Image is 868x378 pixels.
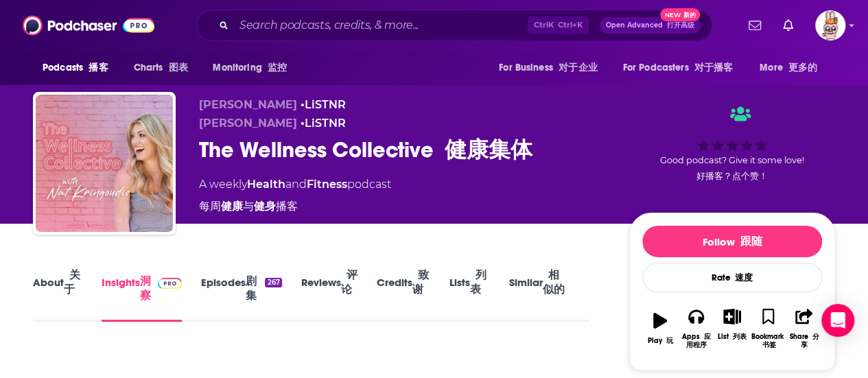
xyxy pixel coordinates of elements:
font: 对于企业 [559,62,598,73]
a: LiSTNR [305,117,346,130]
a: Show notifications dropdown [743,14,766,37]
font: 新的 [683,11,696,19]
span: and [285,178,307,191]
font: 致谢 [412,268,429,296]
span: Charts [134,58,188,78]
button: Show profile menu [815,10,845,40]
font: 对于播客 [694,62,734,73]
div: Play [648,337,673,345]
a: Charts 图表 [125,55,197,81]
font: 玩 [666,336,673,345]
div: Share [787,333,821,349]
font: 评论 [341,268,357,296]
font: 打开高级 [667,21,694,29]
img: Podchaser - Follow, Share and Rate Podcasts [23,12,154,38]
span: For Business [499,58,598,78]
button: open menu [750,55,835,81]
button: Follow 跟随 [642,226,822,257]
div: Apps [679,333,713,349]
font: 好播客？点个赞！ [696,171,768,181]
img: The Wellness Collective [36,95,173,232]
span: More [760,58,817,78]
font: Ctrl+K [558,20,583,29]
span: Podcasts [43,58,108,78]
button: Apps 应用程序 [678,300,714,357]
font: 关于 [64,268,80,296]
span: Ctrl K [528,16,589,34]
a: Credits 致谢 [377,261,430,322]
font: 更多的 [788,62,817,73]
font: 图表 [169,62,188,73]
font: 列表 [470,268,486,296]
div: 267 [265,278,281,287]
button: Play 玩 [642,300,678,357]
font: 剧集 [246,274,257,302]
a: About 关于 [33,261,82,322]
div: Rate 速度 [642,263,822,292]
button: List 列表 [714,300,750,349]
div: Good podcast? Give it some love!好播客？点个赞！ [629,98,835,196]
font: 书签 [762,340,776,349]
div: Open Intercom Messenger [821,304,854,337]
a: 健康 [221,200,243,213]
span: Logged in as Nouel [815,10,845,40]
span: New [660,8,700,21]
font: 监控 [268,62,287,73]
div: Bookmark [751,333,785,349]
a: Similar 相似的 [509,261,570,322]
span: For Podcasters [622,58,733,78]
font: 跟随 [740,235,762,248]
font: 相似的 [543,268,565,296]
a: Show notifications dropdown [777,14,799,37]
button: open menu [614,55,753,81]
div: List [718,333,747,341]
font: 洞察 [140,274,151,302]
font: 播客 [89,62,108,73]
span: • [301,98,346,111]
font: 应用程序 [686,332,711,349]
button: open menu [33,55,126,81]
input: Search podcasts, credits, & more... [234,14,528,36]
button: open menu [203,55,305,81]
a: Reviews 评论 [301,261,358,322]
button: Open Advanced 打开高级New 新的 [600,17,701,34]
span: Good podcast? Give it some love! [660,155,804,181]
img: Podchaser Pro [158,278,182,289]
a: Fitness [307,178,347,191]
span: 与 [243,200,254,213]
span: • [301,117,346,130]
a: Episodes 剧集267 [201,261,282,322]
a: Health [247,178,285,191]
div: Search podcasts, credits, & more... [196,10,712,41]
a: 健身 [254,200,276,213]
font: 分享 [801,332,819,349]
font: 速度 [735,272,753,283]
button: Bookmark 书签 [750,300,786,357]
a: Lists 列表 [449,261,490,322]
span: Monitoring [213,58,287,78]
font: 列表 [733,332,747,341]
button: Share 分享 [786,300,822,357]
a: LiSTNR [305,98,346,111]
span: Open Advanced [606,22,694,29]
button: open menu [489,55,615,81]
span: [PERSON_NAME] [199,98,297,111]
a: Insights 洞察Podchaser Pro [102,261,182,322]
img: User Profile [815,10,845,40]
span: [PERSON_NAME] [199,117,297,130]
font: 每周 播客 [199,200,298,213]
div: A weekly podcast [199,176,391,220]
